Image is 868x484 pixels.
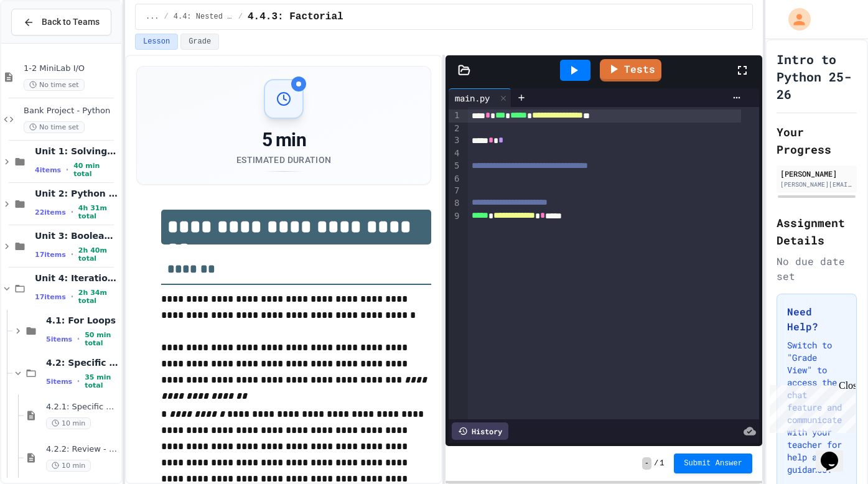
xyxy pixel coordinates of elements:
[174,12,233,22] span: 4.4: Nested Loops
[71,207,73,217] span: •
[660,458,664,468] span: 1
[73,162,119,178] span: 40 min total
[24,79,85,91] span: No time set
[35,166,61,174] span: 4 items
[24,106,119,116] span: Bank Project - Python
[35,230,119,241] span: Unit 3: Booleans and Conditionals
[787,339,846,476] p: Switch to "Grade View" to access the chat feature and communicate with your teacher for help and ...
[85,373,119,389] span: 35 min total
[238,12,243,22] span: /
[452,422,508,440] div: History
[42,16,100,29] span: Back to Teams
[46,460,91,472] span: 10 min
[46,315,119,326] span: 4.1: For Loops
[449,91,496,105] div: main.py
[449,147,461,160] div: 4
[5,5,86,79] div: Chat with us now!Close
[777,123,857,158] h2: Your Progress
[24,63,119,74] span: 1-2 MiniLab I/O
[71,249,73,259] span: •
[787,304,846,334] h3: Need Help?
[765,380,856,433] iframe: chat widget
[35,208,66,216] span: 22 items
[24,121,85,133] span: No time set
[78,246,119,263] span: 2h 40m total
[780,168,853,179] div: [PERSON_NAME]
[180,34,219,50] button: Grade
[674,454,752,473] button: Submit Answer
[46,402,119,412] span: 4.2.1: Specific Ranges
[46,444,119,455] span: 4.2.2: Review - Specific Ranges
[35,293,66,301] span: 17 items
[78,289,119,305] span: 2h 34m total
[775,5,814,34] div: My Account
[77,334,80,344] span: •
[449,109,461,123] div: 1
[35,146,119,157] span: Unit 1: Solving Problems in Computer Science
[85,331,119,347] span: 50 min total
[449,88,511,107] div: main.py
[35,272,119,284] span: Unit 4: Iteration and Random Numbers
[66,165,68,175] span: •
[449,123,461,135] div: 2
[449,197,461,210] div: 8
[684,458,742,468] span: Submit Answer
[777,214,857,249] h2: Assignment Details
[35,251,66,259] span: 17 items
[816,434,856,472] iframe: chat widget
[248,9,343,24] span: 4.4.3: Factorial
[35,188,119,199] span: Unit 2: Python Fundamentals
[236,129,331,151] div: 5 min
[780,180,853,189] div: [PERSON_NAME][EMAIL_ADDRESS][DOMAIN_NAME]
[46,378,72,386] span: 5 items
[236,154,331,166] div: Estimated Duration
[77,376,80,386] span: •
[46,335,72,343] span: 5 items
[449,160,461,173] div: 5
[164,12,169,22] span: /
[71,292,73,302] span: •
[46,357,119,368] span: 4.2: Specific Ranges
[46,417,91,429] span: 10 min
[449,185,461,197] div: 7
[78,204,119,220] span: 4h 31m total
[135,34,178,50] button: Lesson
[449,134,461,147] div: 3
[777,50,857,103] h1: Intro to Python 25-26
[11,9,111,35] button: Back to Teams
[777,254,857,284] div: No due date set
[449,173,461,185] div: 6
[642,457,651,470] span: -
[654,458,658,468] span: /
[146,12,159,22] span: ...
[449,210,461,223] div: 9
[600,59,661,81] a: Tests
